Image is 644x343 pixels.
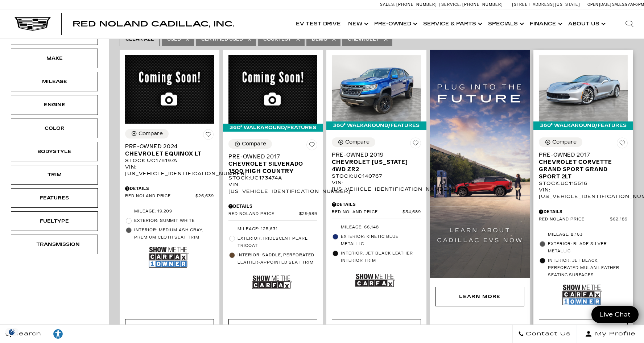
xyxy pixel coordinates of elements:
[332,151,421,173] a: Pre-Owned 2019Chevrolet [US_STATE] 4WD ZR2
[332,151,415,158] span: Pre-Owned 2019
[167,35,181,44] span: Used
[341,233,421,248] span: Exterior: Kinetic Blue Metallic
[11,211,98,231] div: FueltypeFueltype
[15,17,51,31] img: Cadillac Dark Logo with Cadillac White Text
[263,35,292,44] span: Courtesy
[596,310,634,319] span: Live Chat
[125,194,195,199] span: Red Noland Price
[228,153,317,175] a: Pre-Owned 2017Chevrolet Silverado 1500 High Country
[539,180,628,187] div: Stock : UC115516
[36,54,73,62] div: Make
[625,2,644,7] span: 9 AM-6 PM
[332,137,375,147] button: Compare Vehicle
[345,139,370,145] div: Compare
[348,35,379,44] span: Chevrolet
[332,210,402,215] span: Red Noland Price
[617,137,628,151] button: Save Vehicle
[149,244,189,270] img: Show Me the CARFAX 1-Owner Badge
[47,325,69,343] a: Explore your accessibility options
[228,319,317,339] div: Start Your Deal
[326,121,426,129] div: 360° WalkAround/Features
[252,269,292,296] img: Show Me the CARFAX Badge
[11,235,98,254] div: TransmissionTransmission
[11,188,98,208] div: FeaturesFeatures
[548,240,628,255] span: Exterior: BLADE SILVER METALLIC
[125,207,214,216] li: Mileage: 19,209
[238,252,317,266] span: Interior: SADDLE, PERFORATED LEATHER-APPOINTED SEAT TRIM
[539,217,610,222] span: Red Noland Price
[410,137,421,151] button: Save Vehicle
[125,150,209,157] span: Chevrolet Equinox LT
[610,217,628,222] span: $62,189
[420,9,484,38] a: Service & Parts
[539,319,628,339] div: Start Your Deal
[332,55,421,122] img: 2019 Chevrolet Colorado 4WD ZR2
[134,227,214,241] span: Interior: Medium Ash Gray, Premium Cloth seat trim
[4,328,20,336] section: Click to Open Cookie Consent Modal
[4,328,20,336] img: Opt-Out Icon
[125,55,214,124] img: 2024 Chevrolet Equinox LT
[512,325,577,343] a: Contact Us
[548,257,628,279] span: Interior: JET BLACK, PERFORATED MULAN LEATHER SEATING SURFACES
[11,95,98,115] div: EngineEngine
[36,240,73,248] div: Transmission
[203,129,214,143] button: Save Vehicle
[125,143,209,150] span: Pre-Owned 2024
[228,55,317,124] img: 2017 Chevrolet Silverado 1500 High Country
[612,2,625,7] span: Sales:
[228,181,317,194] div: VIN: [US_VEHICLE_IDENTIFICATION_NUMBER]
[11,329,41,339] span: Search
[47,328,69,339] div: Explore your accessibility options
[292,9,344,38] a: EV Test Drive
[587,2,611,7] span: Open [DATE]
[539,151,628,180] a: Pre-Owned 2017Chevrolet Corvette Grand Sport Grand Sport 2LT
[36,171,73,179] div: Trim
[36,78,73,86] div: Mileage
[592,329,636,339] span: My Profile
[524,329,571,339] span: Contact Us
[539,158,622,180] span: Chevrolet Corvette Grand Sport Grand Sport 2LT
[228,139,272,149] button: Compare Vehicle
[228,153,312,160] span: Pre-Owned 2017
[441,2,461,7] span: Service:
[134,217,214,224] span: Exterior: Summit White
[73,20,234,28] a: Red Noland Cadillac, Inc.
[125,129,169,139] button: Compare Vehicle
[539,230,628,239] li: Mileage: 8,163
[539,55,628,122] img: 2017 Chevrolet Corvette Grand Sport Grand Sport 2LT
[242,141,266,147] div: Compare
[371,9,420,38] a: Pre-Owned
[539,137,582,147] button: Compare Vehicle
[73,20,234,28] span: Red Noland Cadillac, Inc.
[125,157,214,164] div: Stock : UC178197A
[306,139,317,153] button: Save Vehicle
[332,179,421,193] div: VIN: [US_VEHICLE_IDENTIFICATION_NUMBER]
[195,194,214,199] span: $26,639
[591,306,639,323] a: Live Chat
[562,282,602,308] img: Show Me the CARFAX 1-Owner Badge
[332,210,421,215] a: Red Noland Price $34,689
[459,293,501,301] div: Learn More
[526,9,565,38] a: Finance
[332,201,421,208] div: Pricing Details - Pre-Owned 2019 Chevrolet Colorado 4WD ZR2
[125,185,214,192] div: Pricing Details - Pre-Owned 2024 Chevrolet Equinox LT
[355,267,395,294] img: Show Me the CARFAX Badge
[402,210,421,215] span: $34,689
[344,9,371,38] a: New
[125,164,214,177] div: VIN: [US_VEHICLE_IDENTIFICATION_NUMBER]
[11,49,98,68] div: MakeMake
[615,9,644,38] div: Search
[36,148,73,156] div: Bodystyle
[512,2,580,7] a: [STREET_ADDRESS][US_STATE]
[435,287,524,306] div: Learn More
[238,235,317,249] span: Exterior: IRIDESCENT PEARL TRICOAT
[201,35,243,44] span: Certified Used
[11,119,98,138] div: ColorColor
[539,151,622,158] span: Pre-Owned 2017
[462,2,503,7] span: [PHONE_NUMBER]
[11,165,98,185] div: TrimTrim
[36,101,73,109] div: Engine
[533,121,633,129] div: 360° WalkAround/Features
[341,250,421,264] span: Interior: Jet Black Leather Interior Trim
